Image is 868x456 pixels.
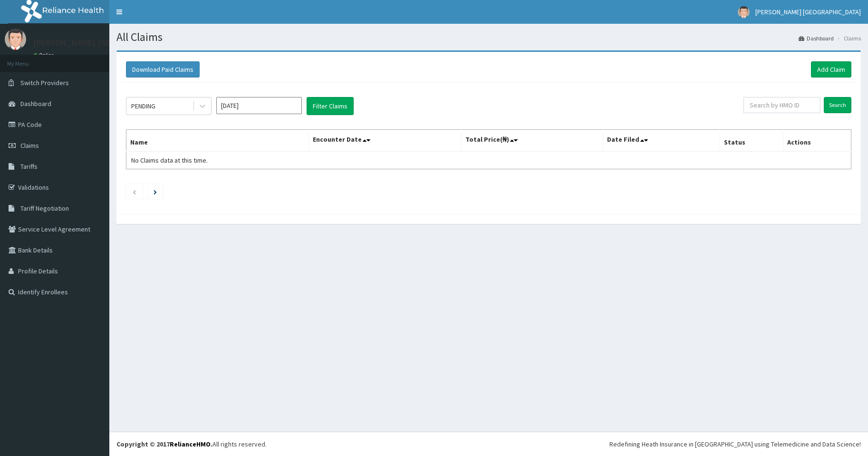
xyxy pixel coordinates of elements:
[131,101,155,111] div: PENDING
[755,8,861,16] span: [PERSON_NAME] [GEOGRAPHIC_DATA]
[20,141,39,150] span: Claims
[131,156,208,165] span: No Claims data at this time.
[132,187,136,196] a: Previous page
[154,187,157,196] a: Next page
[309,130,462,152] th: Encounter Date
[783,130,851,152] th: Actions
[33,39,176,47] p: [PERSON_NAME] [GEOGRAPHIC_DATA]
[799,34,834,42] a: Dashboard
[20,162,38,171] span: Tariffs
[603,130,720,152] th: Date Filed
[33,52,56,58] a: Online
[109,432,868,456] footer: All rights reserved.
[609,439,861,449] div: Redefining Heath Insurance in [GEOGRAPHIC_DATA] using Telemedicine and Data Science!
[20,204,69,213] span: Tariff Negotiation
[307,97,354,115] button: Filter Claims
[126,130,309,152] th: Name
[216,97,302,114] input: Select Month and Year
[5,29,26,50] img: User Image
[20,78,69,87] span: Switch Providers
[20,99,51,108] span: Dashboard
[720,130,783,152] th: Status
[835,34,861,42] li: Claims
[116,440,212,448] strong: Copyright © 2017 .
[738,6,750,18] img: User Image
[126,61,200,78] button: Download Paid Claims
[116,31,861,43] h1: All Claims
[743,97,820,113] input: Search by HMO ID
[811,61,851,78] a: Add Claim
[462,130,603,152] th: Total Price(₦)
[824,97,851,113] input: Search
[170,440,211,448] a: RelianceHMO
